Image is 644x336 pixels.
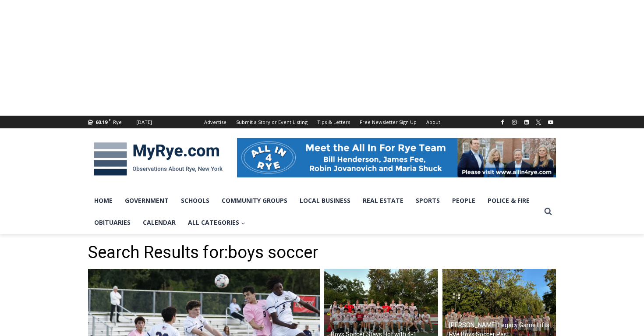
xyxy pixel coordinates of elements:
[355,116,421,128] a: Free Newsletter Sign Up
[199,116,445,128] nav: Secondary Navigation
[497,117,508,127] a: Facebook
[113,118,122,126] div: Rye
[509,117,520,127] a: Instagram
[446,190,481,212] a: People
[237,138,556,177] img: All in for Rye
[231,116,312,128] a: Submit a Story or Event Listing
[521,117,532,127] a: Linkedin
[545,117,556,127] a: YouTube
[533,117,544,127] a: X
[136,118,152,126] div: [DATE]
[88,136,228,182] img: MyRye.com
[312,116,355,128] a: Tips & Letters
[410,190,446,212] a: Sports
[216,190,294,212] a: Community Groups
[228,243,318,262] span: boys soccer
[540,204,556,219] button: View Search Form
[182,212,251,233] a: All Categories
[109,117,111,122] span: F
[88,243,556,263] h1: Search Results for:
[137,212,182,233] a: Calendar
[96,119,107,125] span: 60.19
[421,116,445,128] a: About
[119,190,175,212] a: Government
[88,212,137,233] a: Obituaries
[199,116,231,128] a: Advertise
[481,190,536,212] a: Police & Fire
[88,190,119,212] a: Home
[357,190,410,212] a: Real Estate
[88,190,540,234] nav: Primary Navigation
[175,190,216,212] a: Schools
[294,190,357,212] a: Local Business
[188,218,245,227] span: All Categories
